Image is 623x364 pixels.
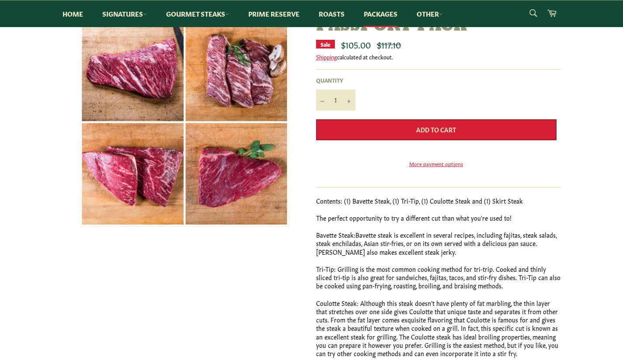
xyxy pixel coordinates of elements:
span: Bavette steak is excellent in several recipes, including fajitas, steak salads, steak enchiladas,... [316,230,557,256]
span: Add to Cart [416,125,456,134]
p: Coulotte Steak: Although this steak doesn’t have plenty of fat marbling, the thin layer that stre... [316,299,561,358]
p: Contents: (1) Bavette Steak, (1) Tri-Tip, (1) Coulotte Steak and (1) Skirt Steak [316,197,561,205]
p: Bavette Steak: [316,231,561,256]
a: Home [54,0,92,27]
div: calculated at checkout. [316,53,561,61]
a: Signatures [94,0,156,27]
button: Increase item quantity by one [342,90,355,111]
button: Add to Cart [316,119,557,140]
a: Prime Reserve [240,0,308,27]
a: More payment options [316,160,557,167]
p: The perfect opportunity to try a different cut than what you're used to! [316,214,561,222]
div: Sale [316,40,335,49]
a: Gourmet Steaks [157,0,238,27]
button: Reduce item quantity by one [316,90,329,111]
a: Roasts [310,0,353,27]
a: Packages [355,0,406,27]
label: Quantity [316,76,355,84]
a: Shipping [316,52,337,61]
p: Tri-Tip: Grilling is the most common cooking method for tri-trip. Cooked and thinly sliced tri-ti... [316,265,561,290]
h1: Passport Pack [316,17,561,36]
a: Other [408,0,452,27]
span: $105.00 [341,38,371,50]
img: Passport Pack [80,17,289,227]
s: $117.10 [377,38,401,50]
